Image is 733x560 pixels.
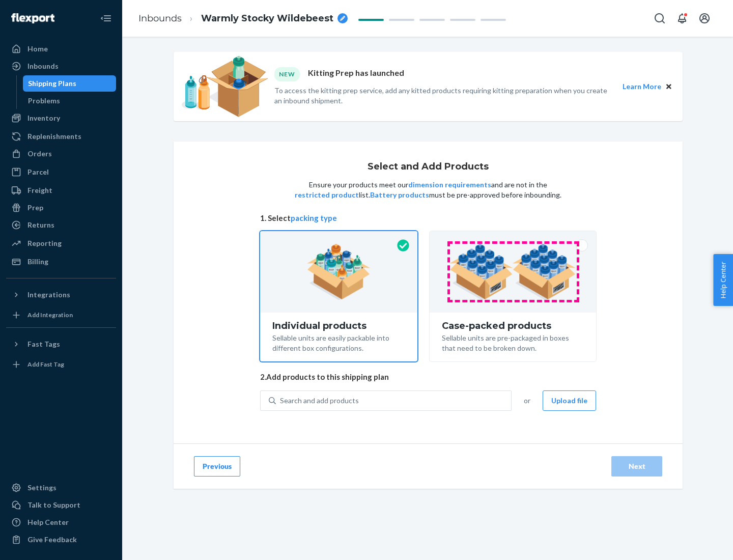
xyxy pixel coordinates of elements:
div: Returns [27,220,54,230]
a: Talk to Support [6,497,116,513]
button: packing type [291,213,337,223]
button: Fast Tags [6,336,116,352]
a: Problems [23,93,117,109]
div: Replenishments [27,131,81,142]
div: Shipping Plans [28,78,76,89]
button: Close [663,81,674,92]
a: Inbounds [138,13,182,24]
a: Prep [6,200,116,216]
a: Inbounds [6,58,116,74]
button: Previous [194,456,240,477]
ol: breadcrumbs [130,4,356,34]
a: Parcel [6,164,116,180]
div: NEW [274,67,300,81]
a: Add Integration [6,307,116,323]
button: Close Navigation [96,8,116,29]
span: or [524,396,530,406]
button: Help Center [713,254,733,306]
div: Settings [27,483,57,493]
a: Freight [6,182,116,199]
div: Next [620,461,654,471]
a: Add Fast Tag [6,356,116,373]
span: 1. Select [260,213,596,223]
button: dimension requirements [408,180,491,190]
button: Upload file [543,390,596,411]
button: Open notifications [672,8,692,29]
div: Inventory [27,113,60,123]
div: Individual products [272,321,405,331]
button: restricted product [295,190,359,200]
button: Battery products [370,190,429,200]
span: 2. Add products to this shipping plan [260,372,596,382]
button: Open Search Box [650,8,670,29]
a: Shipping Plans [23,75,117,92]
div: Add Integration [27,311,73,319]
p: Ensure your products meet our and are not in the list. must be pre-approved before inbounding. [294,180,562,200]
div: Sellable units are easily packable into different box configurations. [272,331,405,353]
img: case-pack.59cecea509d18c883b923b81aeac6d0b.png [449,244,576,300]
a: Inventory [6,110,116,126]
div: Help Center [27,517,69,527]
button: Learn More [623,81,661,92]
div: Freight [27,185,52,195]
div: Give Feedback [27,535,77,545]
div: Prep [27,203,43,213]
div: Case-packed products [442,321,584,331]
button: Integrations [6,287,116,303]
div: Parcel [27,167,49,177]
div: Billing [27,257,48,267]
div: Inbounds [27,61,59,71]
a: Billing [6,254,116,270]
div: Home [27,44,48,54]
div: Add Fast Tag [27,360,64,369]
div: Integrations [27,290,70,300]
div: Problems [28,96,60,106]
a: Settings [6,480,116,496]
a: Home [6,41,116,57]
a: Returns [6,217,116,233]
div: Sellable units are pre-packaged in boxes that need to be broken down. [442,331,584,353]
a: Replenishments [6,128,116,145]
button: Open account menu [694,8,715,29]
div: Fast Tags [27,339,60,349]
div: Talk to Support [27,500,80,510]
img: individual-pack.facf35554cb0f1810c75b2bd6df2d64e.png [307,244,371,300]
p: To access the kitting prep service, add any kitted products requiring kitting preparation when yo... [274,86,613,106]
span: Warmly Stocky Wildebeest [201,12,333,25]
button: Next [611,456,662,477]
div: Reporting [27,238,62,248]
div: Orders [27,149,52,159]
img: Flexport logo [11,13,54,23]
a: Help Center [6,514,116,530]
a: Reporting [6,235,116,251]
a: Orders [6,146,116,162]
h1: Select and Add Products [368,162,489,172]
button: Give Feedback [6,531,116,548]
div: Search and add products [280,396,359,406]
p: Kitting Prep has launched [308,67,404,81]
